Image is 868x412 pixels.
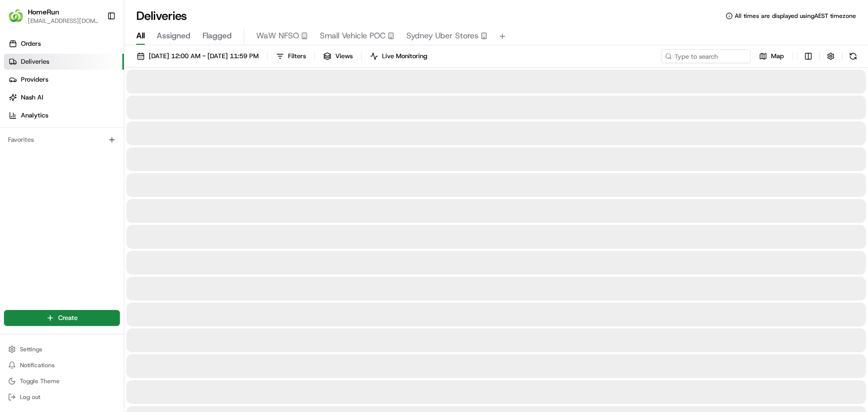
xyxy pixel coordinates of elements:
span: Filters [288,52,306,61]
button: Settings [4,342,120,356]
span: Assigned [157,30,191,42]
a: Analytics [4,107,124,123]
button: Filters [272,49,310,63]
span: Create [58,313,78,322]
span: Views [335,52,353,61]
span: Small Vehicle POC [320,30,386,42]
div: Favorites [4,132,120,148]
button: [EMAIL_ADDRESS][DOMAIN_NAME] [28,17,99,25]
button: Live Monitoring [366,49,432,63]
span: Log out [20,393,40,401]
a: Providers [4,72,124,88]
button: Create [4,310,120,326]
span: WaW NFSO [256,30,299,42]
button: Refresh [846,49,860,63]
input: Type to search [661,49,751,63]
span: Map [771,52,784,61]
span: Sydney Uber Stores [406,30,479,42]
button: Toggle Theme [4,374,120,388]
button: HomeRun [28,7,59,17]
span: Analytics [21,111,48,120]
button: HomeRunHomeRun[EMAIL_ADDRESS][DOMAIN_NAME] [4,4,103,28]
span: Notifications [20,361,55,369]
span: Flagged [202,30,232,42]
img: HomeRun [8,8,24,24]
span: All times are displayed using AEST timezone [735,12,856,20]
a: Nash AI [4,90,124,105]
a: Deliveries [4,54,124,70]
span: All [136,30,145,42]
span: [DATE] 12:00 AM - [DATE] 11:59 PM [149,52,259,61]
button: Views [319,49,357,63]
span: Settings [20,345,42,353]
a: Orders [4,36,124,52]
span: Toggle Theme [20,377,60,385]
button: [DATE] 12:00 AM - [DATE] 11:59 PM [132,49,263,63]
span: Nash AI [21,93,43,102]
span: Providers [21,75,48,84]
button: Map [755,49,788,63]
button: Log out [4,390,120,404]
span: Orders [21,39,41,48]
span: Deliveries [21,57,49,66]
span: Live Monitoring [382,52,427,61]
h1: Deliveries [136,8,187,24]
button: Notifications [4,358,120,372]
